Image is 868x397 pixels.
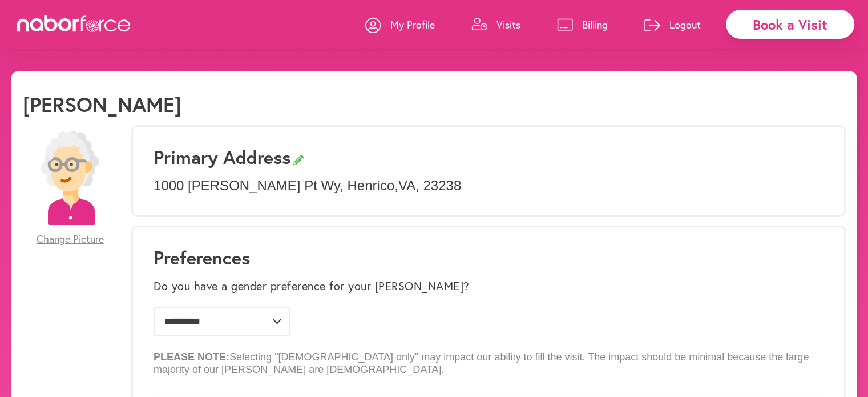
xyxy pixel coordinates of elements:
[154,342,823,376] p: Selecting "[DEMOGRAPHIC_DATA] only" may impact our ability to fill the visit. The impact should b...
[154,351,229,363] b: PLEASE NOTE:
[557,7,608,42] a: Billing
[644,7,701,42] a: Logout
[23,92,181,117] h1: [PERSON_NAME]
[154,178,823,194] p: 1000 [PERSON_NAME] Pt Wy , Henrico , VA , 23238
[669,18,701,31] p: Logout
[726,10,854,39] div: Book a Visit
[471,7,520,42] a: Visits
[390,18,435,31] p: My Profile
[582,18,608,31] p: Billing
[365,7,435,42] a: My Profile
[23,131,117,225] img: efc20bcf08b0dac87679abea64c1faab.png
[154,146,823,168] h3: Primary Address
[37,233,104,246] span: Change Picture
[496,18,520,31] p: Visits
[154,247,823,268] h1: Preferences
[154,279,470,293] label: Do you have a gender preference for your [PERSON_NAME]?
